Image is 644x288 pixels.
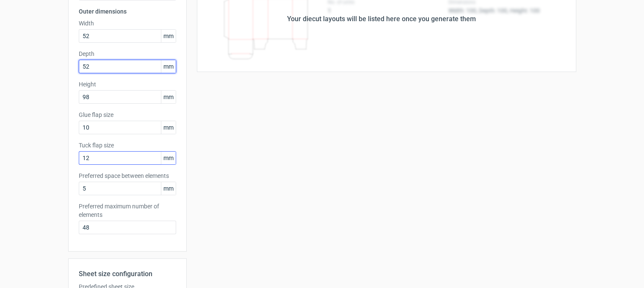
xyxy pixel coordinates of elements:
[79,80,176,89] label: Height
[79,172,176,180] label: Preferred space between elements
[79,50,176,58] label: Depth
[161,30,176,42] span: mm
[79,141,176,150] label: Tuck flap size
[79,19,176,28] label: Width
[161,182,176,195] span: mm
[79,269,176,279] h2: Sheet size configuration
[287,14,476,24] div: Your diecut layouts will be listed here once you generate them
[161,91,176,103] span: mm
[161,60,176,73] span: mm
[161,152,176,164] span: mm
[79,202,176,219] label: Preferred maximum number of elements
[79,7,176,16] h3: Outer dimensions
[161,121,176,134] span: mm
[79,111,176,119] label: Glue flap size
